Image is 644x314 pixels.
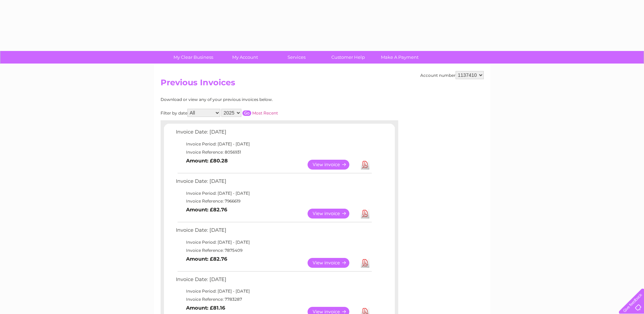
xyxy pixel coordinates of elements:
[252,110,278,116] a: Most Recent
[308,258,357,268] a: View
[174,295,373,303] td: Invoice Reference: 7783287
[165,51,221,64] a: My Clear Business
[174,246,373,255] td: Invoice Reference: 7875409
[174,238,373,246] td: Invoice Period: [DATE] - [DATE]
[186,305,225,311] b: Amount: £81.16
[361,160,369,170] a: Download
[186,158,228,164] b: Amount: £80.28
[420,71,484,79] div: Account number
[161,97,339,102] div: Download or view any of your previous invoices below.
[174,275,373,287] td: Invoice Date: [DATE]
[174,127,373,140] td: Invoice Date: [DATE]
[320,51,376,64] a: Customer Help
[308,209,357,219] a: View
[269,51,325,64] a: Services
[174,226,373,238] td: Invoice Date: [DATE]
[186,207,227,213] b: Amount: £82.76
[217,51,273,64] a: My Account
[174,189,373,197] td: Invoice Period: [DATE] - [DATE]
[361,209,369,219] a: Download
[361,258,369,268] a: Download
[174,287,373,295] td: Invoice Period: [DATE] - [DATE]
[186,256,227,262] b: Amount: £82.76
[308,160,357,170] a: View
[174,148,373,156] td: Invoice Reference: 8056931
[174,140,373,148] td: Invoice Period: [DATE] - [DATE]
[174,197,373,205] td: Invoice Reference: 7966619
[161,109,339,117] div: Filter by date
[161,78,484,91] h2: Previous Invoices
[174,177,373,189] td: Invoice Date: [DATE]
[372,51,428,64] a: Make A Payment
